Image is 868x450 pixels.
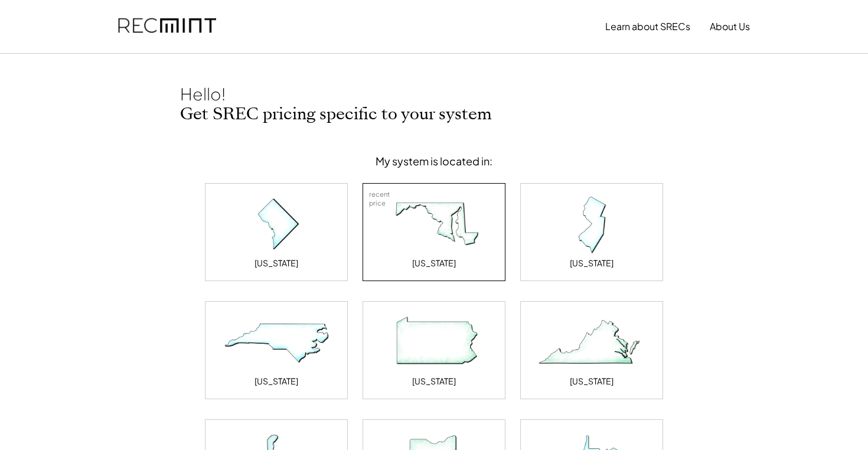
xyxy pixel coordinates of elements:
img: District of Columbia [217,195,335,255]
button: About Us [710,15,750,38]
div: [US_STATE] [570,376,614,387]
img: Maryland [375,195,493,255]
div: [US_STATE] [570,257,614,269]
img: New Jersey [533,195,651,255]
div: Hello! [180,83,298,105]
div: [US_STATE] [412,376,456,387]
img: Pennsylvania [375,314,493,373]
div: My system is located in: [376,154,492,168]
img: North Carolina [217,314,335,373]
div: [US_STATE] [254,376,298,387]
img: recmint-logotype%403x.png [118,6,216,47]
div: [US_STATE] [412,257,456,269]
button: Learn about SRECs [605,15,690,38]
div: [US_STATE] [254,257,298,269]
img: Virginia [533,314,651,373]
h2: Get SREC pricing specific to your system [180,105,688,125]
